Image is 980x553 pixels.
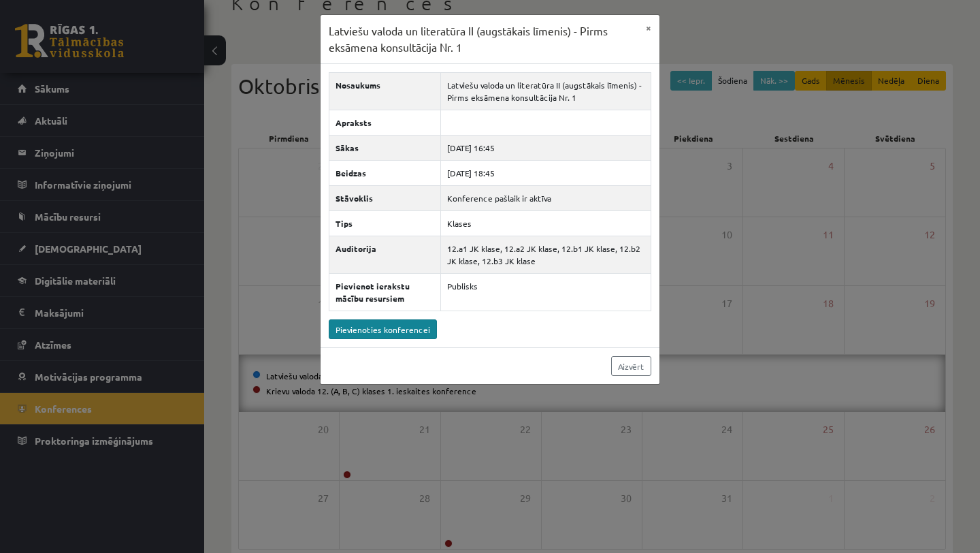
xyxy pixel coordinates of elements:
[441,274,651,311] td: Publisks
[611,356,651,376] a: Aizvērt
[329,161,441,186] th: Beidzas
[441,236,651,274] td: 12.a1 JK klase, 12.a2 JK klase, 12.b1 JK klase, 12.b2 JK klase, 12.b3 JK klase
[441,186,651,211] td: Konference pašlaik ir aktīva
[329,23,638,55] h3: Latviešu valoda un literatūra II (augstākais līmenis) - Pirms eksāmena konsultācija Nr. 1
[329,136,441,161] th: Sākas
[441,73,651,110] td: Latviešu valoda un literatūra II (augstākais līmenis) - Pirms eksāmena konsultācija Nr. 1
[329,236,441,274] th: Auditorija
[329,110,441,136] th: Apraksts
[441,211,651,236] td: Klases
[329,211,441,236] th: Tips
[329,186,441,211] th: Stāvoklis
[329,274,441,311] th: Pievienot ierakstu mācību resursiem
[441,136,651,161] td: [DATE] 16:45
[329,73,441,110] th: Nosaukums
[329,319,437,339] a: Pievienoties konferencei
[441,161,651,186] td: [DATE] 18:45
[638,15,659,41] button: ×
